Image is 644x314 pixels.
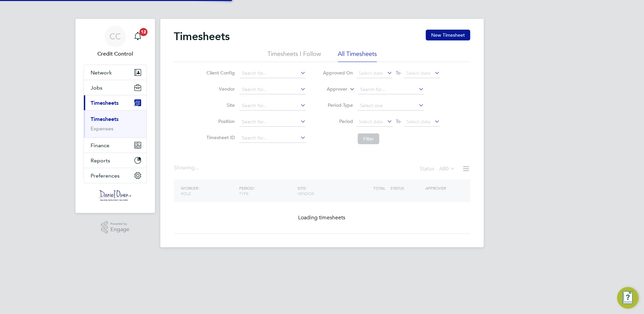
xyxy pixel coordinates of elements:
button: Preferences [84,168,147,183]
input: Search for... [239,101,306,111]
label: Period [323,118,353,124]
span: Credit Control [84,50,147,58]
input: Search for... [239,133,306,143]
span: Select date [406,119,430,125]
button: Network [84,65,147,80]
input: Search for... [239,85,306,94]
span: Network [91,69,112,76]
span: 0 [446,165,449,172]
span: Timesheets [91,100,119,106]
span: ... [195,164,199,171]
button: Filter [358,133,379,144]
label: Period Type [323,102,353,108]
span: Jobs [91,85,102,91]
span: Select date [406,70,430,76]
span: Select date [359,119,383,125]
label: Site [204,102,235,108]
a: CCCredit Control [84,26,147,58]
label: Approver [317,86,347,93]
label: Position [204,118,235,124]
li: All Timesheets [338,50,377,62]
div: Status [420,164,457,174]
nav: Main navigation [75,19,155,213]
button: Engage Resource Center [617,287,639,309]
span: Select date [359,70,383,76]
input: Search for... [239,69,306,78]
input: Search for... [239,117,306,127]
label: Approved On [323,70,353,76]
a: 12 [131,26,144,47]
img: danielowen-logo-retina.png [98,190,132,201]
label: Vendor [204,86,235,92]
a: Expenses [91,125,114,132]
label: Client Config [204,70,235,76]
li: Timesheets I Follow [267,50,321,62]
button: New Timesheet [426,30,470,40]
h2: Timesheets [174,30,230,43]
button: Finance [84,138,147,153]
a: Powered byEngage [101,221,130,234]
input: Select one [358,101,424,111]
div: Timesheets [84,110,147,137]
label: Timesheet ID [204,134,235,140]
input: Search for... [358,85,424,94]
span: Preferences [91,172,120,179]
label: All [439,165,455,172]
span: To [394,117,402,126]
span: CC [109,32,121,41]
button: Timesheets [84,95,147,110]
span: Reports [91,157,110,164]
span: Finance [91,142,109,149]
button: Jobs [84,80,147,95]
span: To [394,68,402,77]
a: Go to home page [84,190,147,201]
div: Showing [174,164,200,171]
span: Engage [110,227,129,232]
span: Powered by [110,221,129,227]
button: Reports [84,153,147,168]
a: Timesheets [91,116,119,122]
span: 12 [139,28,148,36]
